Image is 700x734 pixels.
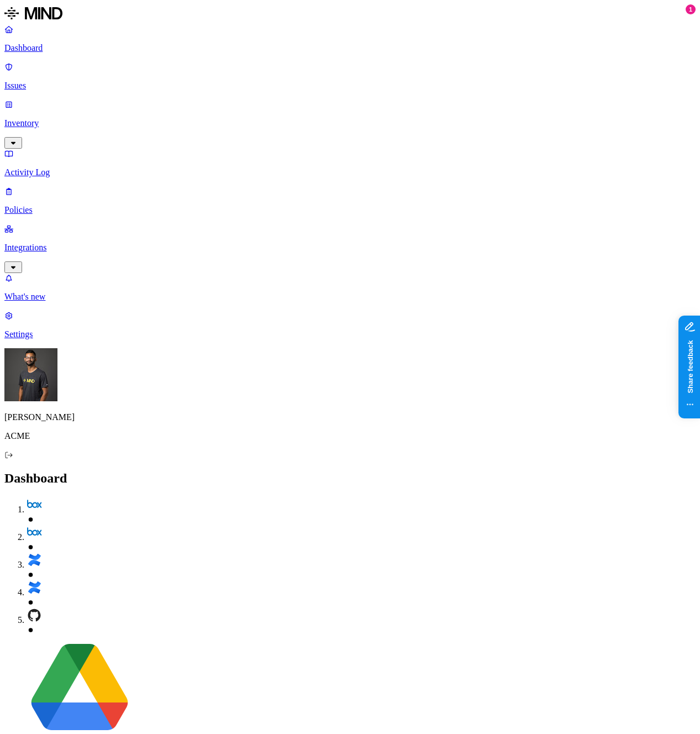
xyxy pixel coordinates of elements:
a: Issues [4,62,696,91]
a: Policies [4,186,696,215]
img: MIND [4,4,62,22]
p: Issues [4,81,696,91]
p: Integrations [4,243,696,253]
a: MIND [4,4,696,24]
p: Inventory [4,118,696,128]
img: confluence.svg [27,552,42,568]
a: Dashboard [4,24,696,53]
a: Settings [4,311,696,339]
img: Amit Cohen [4,348,57,401]
div: 1 [686,4,696,14]
img: confluence.svg [27,580,42,595]
p: ACME [4,431,696,441]
h2: Dashboard [4,471,696,486]
p: Dashboard [4,43,696,53]
p: What's new [4,292,696,302]
a: Activity Log [4,149,696,177]
a: Integrations [4,224,696,271]
img: box.svg [27,497,42,512]
img: github.svg [27,607,42,623]
img: box.svg [27,525,42,540]
p: Activity Log [4,167,696,177]
a: What's new [4,273,696,302]
a: Inventory [4,99,696,147]
p: Settings [4,329,696,339]
p: Policies [4,205,696,215]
